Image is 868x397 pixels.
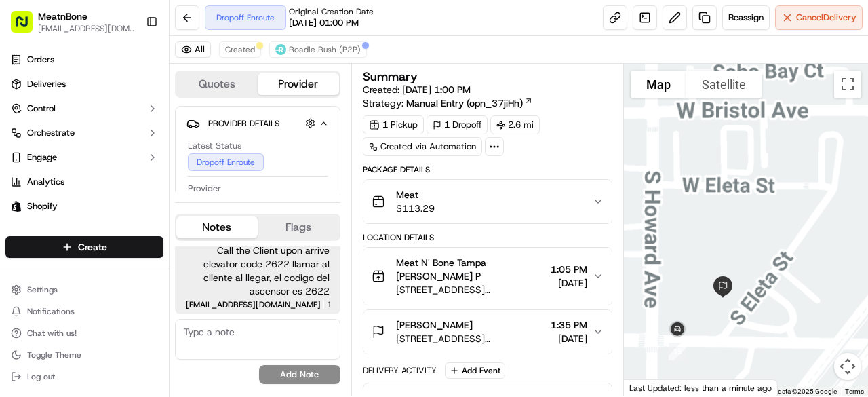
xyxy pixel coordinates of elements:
[627,379,672,396] img: Google
[363,83,471,96] span: Created:
[363,310,612,354] button: [PERSON_NAME][STREET_ADDRESS][PERSON_NAME]1:35 PM[DATE]
[78,240,107,254] span: Create
[5,324,163,343] button: Chat with us!
[363,248,612,305] button: Meat N' Bone Tampa [PERSON_NAME] P[STREET_ADDRESS][PERSON_NAME]1:05 PM[DATE]
[27,78,66,90] span: Deliveries
[5,345,163,364] button: Toggle Theme
[845,387,864,395] a: Terms (opens in new tab)
[61,130,222,143] div: Start new chat
[42,247,144,258] span: Wisdom [PERSON_NAME]
[363,71,418,83] h3: Summary
[722,5,770,30] button: Reassign
[327,301,330,309] span: 1:59 PM
[5,98,163,119] button: Control
[363,164,612,175] div: Package Details
[363,115,424,134] div: 1 Pickup
[186,112,329,134] button: Provider Details
[427,115,488,134] div: 1 Dropoff
[14,176,91,187] div: Past conversations
[5,49,163,71] a: Orders
[5,367,163,386] button: Log out
[402,83,471,96] span: [DATE] 1:00 PM
[61,143,186,154] div: We're available if you need us!
[289,44,361,55] span: Roadie Rush (P2P)
[289,17,359,29] span: [DATE] 01:00 PM
[186,301,321,309] span: [EMAIL_ADDRESS][DOMAIN_NAME]
[176,216,258,238] button: Notes
[258,216,339,238] button: Flags
[27,306,75,317] span: Notifications
[551,276,587,290] span: [DATE]
[27,349,81,360] span: Toggle Theme
[175,41,211,58] button: All
[406,96,533,110] a: Manual Entry (opn_37jiHh)
[14,197,35,224] img: Wisdom Oko
[188,183,221,195] span: Provider
[11,201,22,212] img: Shopify logo
[269,41,367,58] button: Roadie Rush (P2P)
[627,379,672,396] a: Open this area in Google Maps (opens a new window)
[176,73,258,95] button: Quotes
[728,12,764,24] span: Reassign
[27,151,57,164] span: Engage
[363,180,612,223] button: Meat$113.29
[775,5,863,30] button: CancelDelivery
[155,210,182,221] span: [DATE]
[219,41,261,58] button: Created
[27,127,75,139] span: Orchestrate
[225,44,255,55] span: Created
[686,71,762,98] button: Show satellite imagery
[42,210,144,221] span: Wisdom [PERSON_NAME]
[14,130,38,154] img: 1736555255976-a54dd68f-1ca7-489b-9aae-adbdc363a1c4
[445,362,505,379] button: Add Event
[27,284,58,295] span: Settings
[188,140,241,152] span: Latest Status
[551,332,587,345] span: [DATE]
[27,211,38,222] img: 1736555255976-a54dd68f-1ca7-489b-9aae-adbdc363a1c4
[231,134,247,150] button: Start new chat
[14,234,35,261] img: Wisdom Oko
[834,71,861,98] button: Toggle fullscreen view
[763,387,837,395] span: Map data ©2025 Google
[631,71,686,98] button: Show street map
[35,88,244,102] input: Got a question? Start typing here...
[663,337,692,366] div: 15
[363,137,482,156] a: Created via Automation
[186,244,330,298] span: Call the Client upon arrive elevator code 2622 llamar al cliente al llegar, el codigo del ascenso...
[27,102,56,115] span: Control
[396,202,435,215] span: $113.29
[551,318,587,332] span: 1:35 PM
[155,247,182,258] span: [DATE]
[38,10,87,23] button: MeatnBone
[396,283,545,297] span: [STREET_ADDRESS][PERSON_NAME]
[147,247,152,258] span: •
[135,297,164,307] span: Pylon
[551,263,587,276] span: 1:05 PM
[289,6,374,17] span: Original Creation Date
[27,54,54,66] span: Orders
[27,371,55,382] span: Log out
[796,12,856,24] span: Cancel Delivery
[5,5,140,38] button: MeatnBone[EMAIL_ADDRESS][DOMAIN_NAME]
[5,171,163,193] a: Analytics
[834,353,861,380] button: Map camera controls
[208,118,279,129] span: Provider Details
[363,96,533,110] div: Strategy:
[396,318,473,332] span: [PERSON_NAME]
[624,379,778,396] div: Last Updated: less than a minute ago
[14,14,41,41] img: Nash
[396,188,435,202] span: Meat
[363,365,437,376] div: Delivery Activity
[258,73,339,95] button: Provider
[5,195,163,217] a: Shopify
[96,296,164,307] a: Powered byPylon
[28,130,53,154] img: 8571987876998_91fb9ceb93ad5c398215_72.jpg
[5,122,163,144] button: Orchestrate
[147,210,152,221] span: •
[27,200,58,212] span: Shopify
[38,23,135,34] button: [EMAIL_ADDRESS][DOMAIN_NAME]
[5,302,163,321] button: Notifications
